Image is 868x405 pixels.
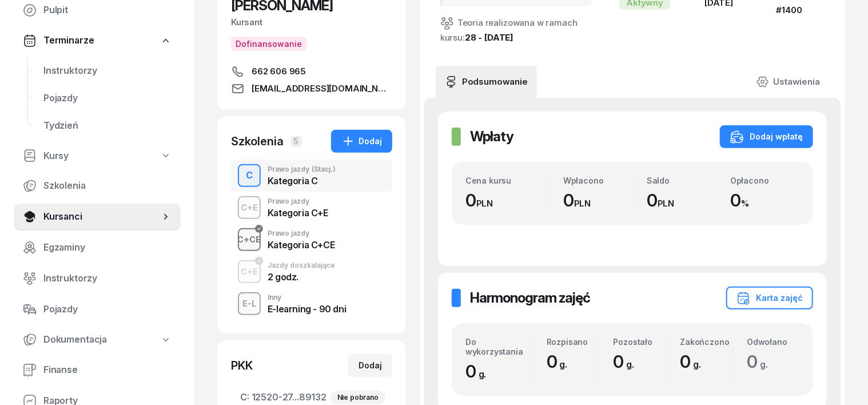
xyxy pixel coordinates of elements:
[238,292,261,315] button: E-L
[331,130,392,153] button: Dodaj
[730,190,799,211] div: 0
[252,82,392,96] span: [EMAIL_ADDRESS][DOMAIN_NAME]
[312,166,336,173] span: (Stacj.)
[14,265,181,292] a: Instruktorzy
[14,296,181,323] a: Pojazdy
[268,294,346,301] div: Inny
[241,166,257,185] div: C
[560,359,568,370] small: g.
[231,160,392,192] button: CPrawo jazdy(Stacj.)Kategoria C
[730,176,799,185] div: Opłacono
[43,149,69,164] span: Kursy
[238,296,261,311] div: E-L
[43,363,172,378] span: Finanse
[465,190,549,211] div: 0
[693,359,701,370] small: g.
[465,361,492,382] span: 0
[747,66,829,98] a: Ustawienia
[240,390,383,405] span: 12520-27...89132
[14,234,181,261] a: Egzaminy
[34,57,181,85] a: Instruktorzy
[563,176,632,185] div: Wpłacono
[331,391,385,404] div: Nie pobrano
[680,351,707,372] span: 0
[231,37,306,51] button: Dofinansowanie
[231,82,392,96] a: [EMAIL_ADDRESS][DOMAIN_NAME]
[359,359,382,372] div: Dodaj
[43,3,172,18] span: Pulpit
[34,112,181,140] a: Tydzień
[563,190,632,211] div: 0
[268,272,335,281] div: 2 godz.
[476,198,493,209] small: PLN
[470,128,513,146] h2: Wpłaty
[14,143,181,169] a: Kursy
[614,337,666,347] div: Pozostało
[236,200,262,215] div: C+E
[231,358,253,374] div: PKK
[43,178,172,193] span: Szkolenia
[290,136,302,147] span: 5
[43,63,172,78] span: Instruktorzy
[268,176,336,185] div: Kategoria C
[231,192,392,224] button: C+EPrawo jazdyKategoria C+E
[252,65,306,78] span: 662 606 965
[268,262,335,269] div: Jazdy doszkalające
[268,304,346,313] div: E-learning - 90 dni
[43,240,172,255] span: Egzaminy
[436,66,537,98] a: Podsumowanie
[231,133,284,149] div: Szkolenia
[479,368,487,380] small: g.
[465,337,532,356] div: Do wykorzystania
[730,130,803,144] div: Dodaj wpłatę
[647,176,716,185] div: Saldo
[231,288,392,320] button: E-LInnyE-learning - 90 dni
[547,337,599,347] div: Rozpisano
[43,209,160,224] span: Kursanci
[341,134,382,148] div: Dodaj
[658,198,675,209] small: PLN
[680,337,732,347] div: Zakończono
[547,351,574,372] span: 0
[231,224,392,256] button: C+CEPrawo jazdyKategoria C+CE
[736,291,803,305] div: Karta zajęć
[240,390,249,405] span: C:
[43,332,107,347] span: Dokumentacja
[465,176,549,185] div: Cena kursu
[268,230,335,237] div: Prawo jazdy
[647,190,716,211] div: 0
[238,260,261,283] button: C+E
[268,198,328,205] div: Prawo jazdy
[43,118,172,133] span: Tydzień
[747,351,774,372] span: 0
[747,337,799,347] div: Odwołano
[760,359,768,370] small: g.
[614,351,666,372] div: 0
[34,85,181,112] a: Pojazdy
[726,287,813,309] button: Karta zajęć
[470,289,590,307] h2: Harmonogram zajęć
[440,15,592,45] div: Teoria realizowana w ramach kursu:
[43,33,94,48] span: Terminarze
[465,32,513,43] a: 28 - [DATE]
[268,240,335,249] div: Kategoria C+CE
[574,198,591,209] small: PLN
[14,356,181,384] a: Finanse
[14,327,181,353] a: Dokumentacja
[238,164,261,187] button: C
[43,91,172,106] span: Pojazdy
[43,271,172,286] span: Instruktorzy
[268,166,336,173] div: Prawo jazdy
[720,125,813,148] button: Dodaj wpłatę
[14,27,181,54] a: Terminarze
[231,256,392,288] button: C+EJazdy doszkalające2 godz.
[741,198,749,209] small: %
[348,354,392,377] button: Dodaj
[231,15,392,30] div: Kursant
[238,228,261,251] button: C+CE
[236,264,262,279] div: C+E
[14,172,181,200] a: Szkolenia
[238,196,261,219] button: C+E
[233,232,266,247] div: C+CE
